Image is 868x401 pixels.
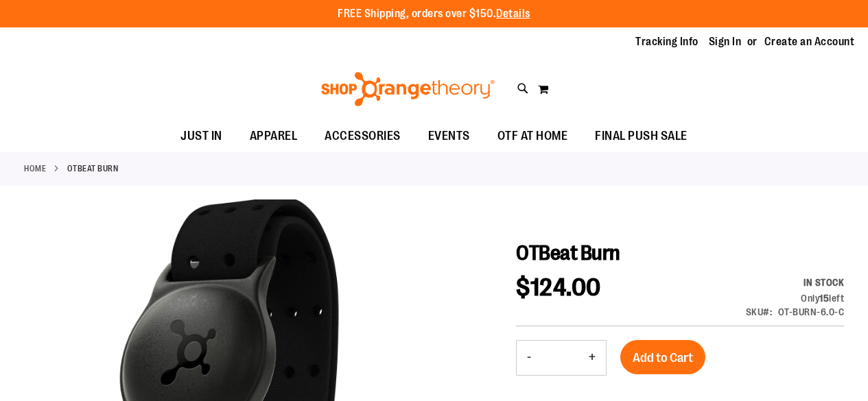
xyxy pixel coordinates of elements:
p: FREE Shipping, orders over $150. [338,6,530,22]
span: OTF AT HOME [497,121,568,151]
button: Add to Cart [620,340,705,374]
a: EVENTS [414,121,484,152]
img: Shop Orangetheory [319,72,497,106]
a: Details [496,8,530,20]
a: Home [24,162,46,175]
input: Product quantity [541,341,578,374]
a: Create an Account [764,34,855,49]
a: Tracking Info [635,34,699,49]
strong: SKU [746,306,773,317]
a: ACCESSORIES [311,121,414,152]
span: OTBeat Burn [516,241,620,265]
button: Decrease product quantity [517,341,541,375]
span: Add to Cart [633,350,693,365]
div: Only 15 left [746,291,845,305]
span: FINAL PUSH SALE [595,121,688,151]
strong: 15 [819,293,829,304]
div: OT-BURN-6.0-C [778,305,845,319]
button: Increase product quantity [578,341,606,375]
span: EVENTS [428,121,470,151]
span: APPAREL [250,121,298,151]
span: $124.00 [516,274,601,302]
span: ACCESSORIES [325,121,401,151]
strong: OTBeat Burn [67,162,119,175]
a: FINAL PUSH SALE [581,121,701,152]
div: Availability [746,276,845,289]
a: Sign In [709,34,742,49]
span: In stock [804,277,844,288]
span: JUST IN [180,121,222,151]
a: APPAREL [236,121,312,152]
a: JUST IN [167,121,236,152]
a: OTF AT HOME [484,121,582,151]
